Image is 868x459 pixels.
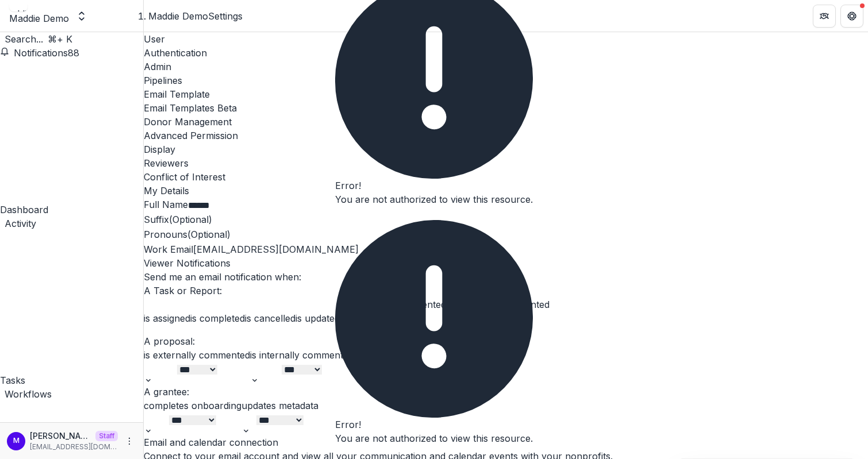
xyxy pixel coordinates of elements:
button: Partners [813,5,836,28]
label: is completed [190,313,245,324]
nav: breadcrumb [148,9,243,23]
span: (Optional) [187,229,231,240]
h2: Viewer Notifications [144,256,868,270]
label: changes stages [354,349,421,361]
span: Work Email [144,244,193,255]
button: More [122,434,136,448]
label: updates metadata [241,400,318,411]
h3: A grantee: [144,385,868,399]
a: Display [144,142,868,156]
a: Email Template [144,87,868,101]
span: Pronouns [144,229,187,240]
h3: A proposal: [144,334,868,348]
h2: My Details [144,184,868,198]
span: Notifications [14,47,68,59]
label: is assigned [144,313,190,324]
a: Donor Management [144,115,868,129]
label: is cancelled [245,313,295,324]
button: Get Help [840,5,863,28]
span: Search... [5,33,43,45]
label: is updated [295,313,340,324]
h3: A Task or Report: [144,284,868,298]
span: Suffix [144,214,169,225]
span: 88 [68,47,79,59]
a: Email Templates Beta [144,101,868,115]
label: is internally commented [446,299,550,310]
div: Maddie Demo Settings [148,9,243,23]
div: Maddie [13,437,20,445]
a: User [144,32,868,46]
label: is internally commented [250,349,354,361]
span: Workflows [5,388,52,400]
label: is externally commented [144,349,250,361]
label: completes onboarding [144,400,241,411]
a: Authentication [144,46,868,60]
a: Admin [144,60,868,74]
div: Maddie Demo [9,11,69,25]
span: Activity [5,218,36,229]
button: Open entity switcher [74,5,90,28]
p: Staff [95,431,118,441]
h2: Email and calendar connection [144,435,868,449]
a: Advanced Permission [144,129,868,142]
div: Email Templates [144,101,868,115]
span: Foundation [9,26,58,38]
a: Conflict of Interest [144,170,868,184]
span: Send me an email notification when: [144,271,301,283]
p: [EMAIL_ADDRESS][DOMAIN_NAME] [30,442,118,452]
span: (Optional) [169,214,212,225]
p: [PERSON_NAME] [30,430,91,442]
label: is externally commented [340,299,446,310]
a: Reviewers [144,156,868,170]
div: ⌘ + K [48,32,72,46]
div: [EMAIL_ADDRESS][DOMAIN_NAME] [144,242,868,256]
span: Beta [217,102,237,114]
span: Full Name [144,199,188,210]
a: Pipelines [144,74,868,87]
